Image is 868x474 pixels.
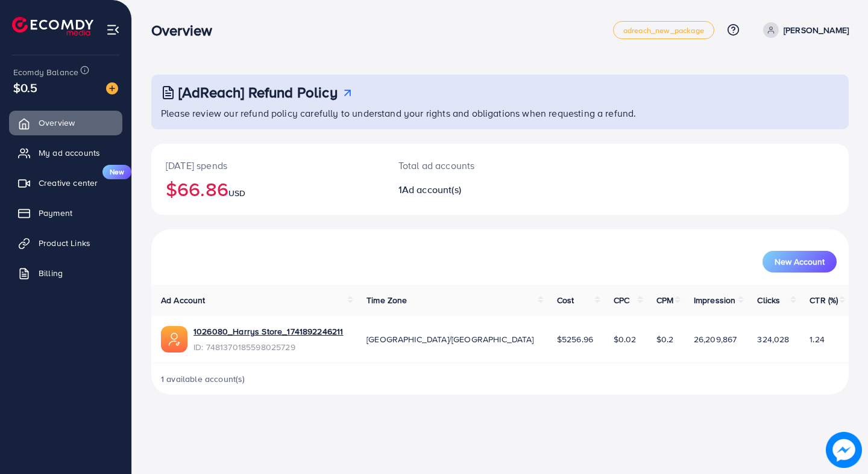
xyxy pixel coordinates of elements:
[106,23,120,37] img: menu
[39,177,98,189] span: Creative center
[623,26,704,34] span: adreach_new_package
[402,183,461,196] span: Ad account(s)
[557,294,574,306] span: Cost
[13,79,38,96] span: $0.5
[9,261,122,285] a: Billing
[656,333,674,345] span: $0.2
[557,333,593,345] span: $5256.96
[193,325,343,337] a: 1026080_Harrys Store_1741892246211
[106,82,118,94] img: image
[810,333,825,345] span: 1.24
[614,294,629,306] span: CPC
[694,333,737,345] span: 26,209,867
[775,257,825,266] span: New Account
[694,294,736,306] span: Impression
[398,158,544,173] p: Total ad accounts
[758,22,849,38] a: [PERSON_NAME]
[366,294,407,306] span: Time Zone
[614,333,637,345] span: $0.02
[9,231,122,255] a: Product Links
[161,106,841,120] p: Please review our refund policy carefully to understand your rights and obligations when requesti...
[166,177,370,200] h2: $66.86
[763,251,837,272] button: New Account
[810,294,838,306] span: CTR (%)
[161,294,206,306] span: Ad Account
[398,184,544,195] h2: 1
[757,294,780,306] span: Clicks
[39,147,100,159] span: My ad accounts
[228,187,245,199] span: USD
[784,23,849,37] p: [PERSON_NAME]
[102,165,131,179] span: New
[12,17,93,35] img: logo
[151,22,222,39] h3: Overview
[366,333,534,345] span: [GEOGRAPHIC_DATA]/[GEOGRAPHIC_DATA]
[39,237,90,249] span: Product Links
[39,117,75,129] span: Overview
[13,66,78,78] span: Ecomdy Balance
[656,294,673,306] span: CPM
[161,326,187,352] img: ic-ads-acc.e4c84228.svg
[178,84,338,101] h3: [AdReach] Refund Policy
[757,333,789,345] span: 324,028
[9,111,122,135] a: Overview
[161,373,245,385] span: 1 available account(s)
[9,141,122,165] a: My ad accounts
[166,158,370,173] p: [DATE] spends
[9,201,122,225] a: Payment
[39,267,63,279] span: Billing
[613,21,714,39] a: adreach_new_package
[193,341,343,353] span: ID: 7481370185598025729
[9,171,122,195] a: Creative centerNew
[826,432,862,468] img: image
[39,207,72,219] span: Payment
